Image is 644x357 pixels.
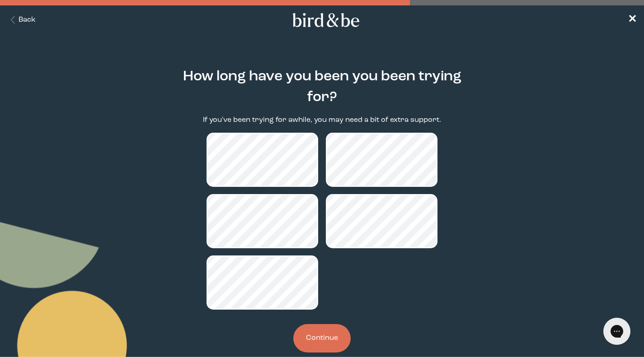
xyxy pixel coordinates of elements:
[203,115,441,125] p: If you've been trying for awhile, you may need a bit of extra support.
[168,66,476,108] h2: How long have you been you been trying for?
[599,315,635,348] iframe: Gorgias live chat messenger
[628,14,637,25] span: ✕
[7,15,36,25] button: Back Button
[628,12,637,28] a: ✕
[293,324,351,352] button: Continue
